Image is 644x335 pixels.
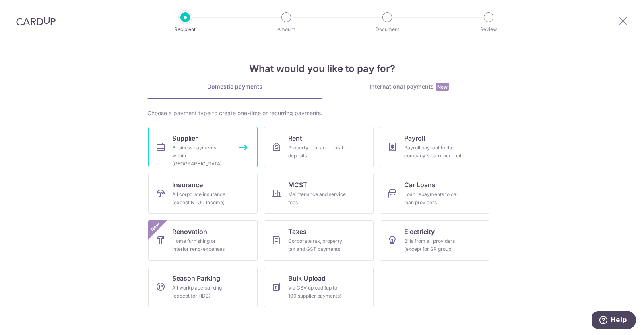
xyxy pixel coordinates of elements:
[288,237,346,253] div: Corporate tax, property tax and GST payments
[288,180,308,190] span: MCST
[147,109,497,117] div: Choose a payment type to create one-time or recurring payments.
[147,83,322,91] div: Domestic payments
[155,25,215,33] p: Recipient
[436,83,449,91] span: New
[288,273,326,283] span: Bulk Upload
[288,190,346,207] div: Maintenance and service fees
[172,227,207,236] span: Renovation
[172,273,220,283] span: Season Parking
[148,127,258,167] a: SupplierBusiness payments within [GEOGRAPHIC_DATA]
[380,127,489,167] a: PayrollPayroll pay-out to the company's bank account
[149,220,162,234] span: New
[288,144,346,160] div: Property rent and rental deposits
[148,174,258,214] a: InsuranceAll corporate insurance (except NTUC Income)
[380,174,489,214] a: Car LoansLoan repayments to car loan providers
[404,133,425,143] span: Payroll
[147,62,497,76] h4: What would you like to pay for?
[172,284,230,300] div: All workplace parking (except for HDB)
[404,190,462,207] div: Loan repayments to car loan providers
[148,220,258,261] a: RenovationHome furnishing or interior reno-expensesNew
[380,220,489,261] a: ElectricityBills from all providers (except for SP group)
[404,144,462,160] div: Payroll pay-out to the company's bank account
[264,220,374,261] a: TaxesCorporate tax, property tax and GST payments
[16,16,56,26] img: CardUp
[172,190,230,207] div: All corporate insurance (except NTUC Income)
[404,180,436,190] span: Car Loans
[264,127,374,167] a: RentProperty rent and rental deposits
[172,180,203,190] span: Insurance
[172,237,230,253] div: Home furnishing or interior reno-expenses
[264,174,374,214] a: MCSTMaintenance and service fees
[148,267,258,307] a: Season ParkingAll workplace parking (except for HDB)
[288,133,302,143] span: Rent
[357,25,417,33] p: Document
[256,25,316,33] p: Amount
[404,227,435,236] span: Electricity
[322,83,497,91] div: International payments
[288,284,346,300] div: Via CSV upload (up to 100 supplier payments)
[404,237,462,253] div: Bills from all providers (except for SP group)
[592,311,636,331] iframe: Opens a widget where you can find more information
[264,267,374,307] a: Bulk UploadVia CSV upload (up to 100 supplier payments)
[459,25,518,33] p: Review
[172,133,198,143] span: Supplier
[172,144,230,168] div: Business payments within [GEOGRAPHIC_DATA]
[288,227,307,236] span: Taxes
